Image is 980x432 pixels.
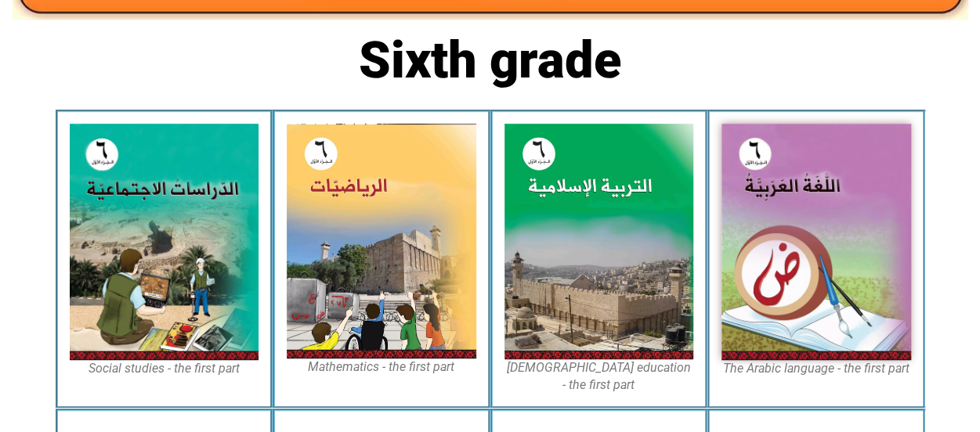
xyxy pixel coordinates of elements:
img: Derasat6A-Cover [70,124,259,360]
font: The Arabic language - the first part [723,361,909,376]
font: Mathematics - the first part [308,359,454,374]
font: [DEMOGRAPHIC_DATA] education - the first part [507,360,691,392]
img: Arabic6A-Cover [721,124,911,360]
font: Social studies - the first part [89,361,240,376]
font: Sixth grade [359,31,621,90]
